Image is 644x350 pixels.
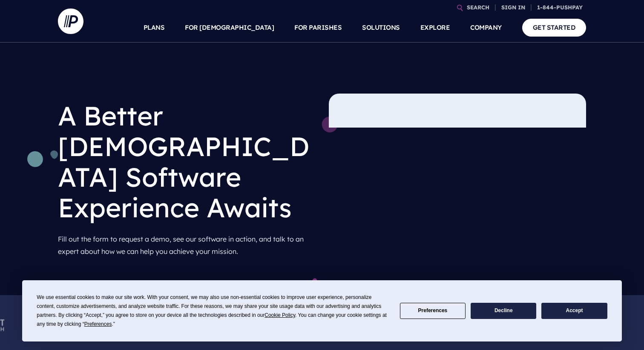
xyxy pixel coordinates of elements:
[185,13,274,43] a: FOR [DEMOGRAPHIC_DATA]
[470,13,502,43] a: COMPANY
[84,321,112,327] span: Preferences
[58,94,315,230] h1: A Better [DEMOGRAPHIC_DATA] Software Experience Awaits
[471,303,536,319] button: Decline
[264,312,295,318] span: Cookie Policy
[58,230,315,261] p: Fill out the form to request a demo, see our software in action, and talk to an expert about how ...
[144,13,165,43] a: PLANS
[420,13,450,43] a: EXPLORE
[400,303,466,319] button: Preferences
[22,280,622,341] div: Cookie Consent Prompt
[541,303,607,319] button: Accept
[37,293,389,329] div: We use essential cookies to make our site work. With your consent, we may also use non-essential ...
[522,19,586,36] a: GET STARTED
[294,13,342,43] a: FOR PARISHES
[362,13,400,43] a: SOLUTIONS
